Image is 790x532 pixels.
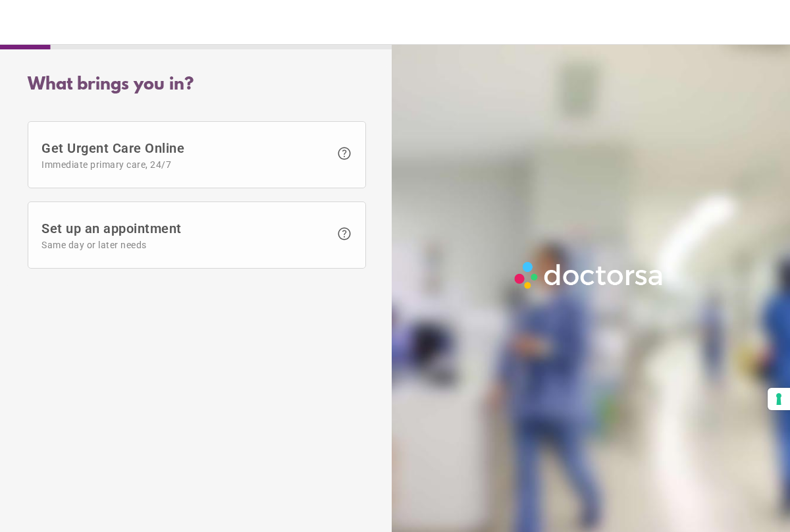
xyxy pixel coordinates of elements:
[336,146,352,161] span: help
[41,159,330,170] span: Immediate primary care, 24/7
[41,221,330,250] span: Set up an appointment
[28,75,366,95] div: What brings you in?
[41,140,330,170] span: Get Urgent Care Online
[768,388,790,410] button: Your consent preferences for tracking technologies
[41,240,330,250] span: Same day or later needs
[510,257,668,292] img: Logo-Doctorsa-trans-White-partial-flat.png
[336,226,352,242] span: help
